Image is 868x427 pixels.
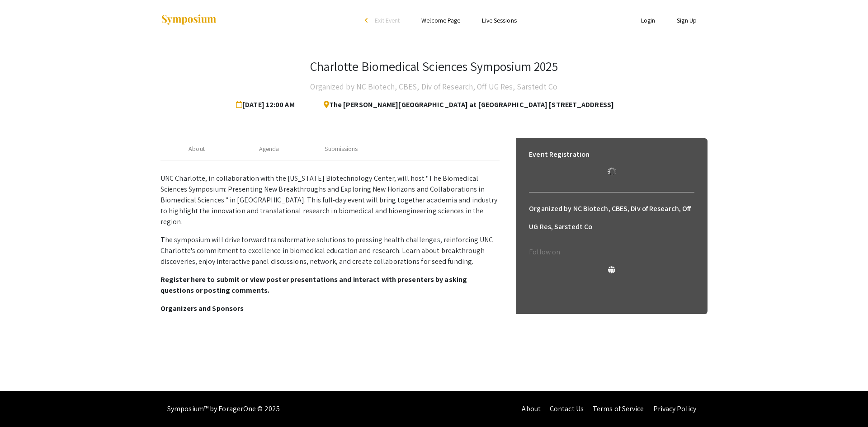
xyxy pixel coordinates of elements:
[529,247,694,258] p: Follow on
[236,96,298,114] span: [DATE] 12:00 AM
[259,144,279,154] div: Agenda
[325,144,358,154] div: Submissions
[310,78,557,96] h4: Organized by NC Biotech, CBES, Div of Research, Off UG Res, Sarstedt Co
[550,404,584,413] a: Contact Us
[316,96,614,114] span: The [PERSON_NAME][GEOGRAPHIC_DATA] at [GEOGRAPHIC_DATA] [STREET_ADDRESS]
[677,16,697,24] a: Sign Up
[365,18,370,23] div: arrow_back_ios
[160,173,500,227] p: UNC Charlotte, in collaboration with the [US_STATE] Biotechnology Center, will host "The Biomedic...
[604,164,620,179] img: Loading
[189,144,205,154] div: About
[522,404,541,413] a: About
[830,386,861,420] iframe: Chat
[160,235,500,267] p: The symposium will drive forward transformative solutions to pressing health challenges, reinforc...
[653,404,696,413] a: Privacy Policy
[310,59,557,74] h3: Charlotte Biomedical Sciences Symposium 2025
[529,145,590,164] h6: Event Registration
[641,16,656,24] a: Login
[160,303,500,314] p: Organizers and Sponsors
[167,391,280,427] div: Symposium™ by ForagerOne © 2025
[482,16,516,24] a: Live Sessions
[160,14,217,26] img: Symposium by ForagerOne
[421,16,460,24] a: Welcome Page
[593,404,644,413] a: Terms of Service
[160,275,467,295] strong: Register here to submit or view poster presentations and interact with presenters by asking quest...
[375,16,400,24] span: Exit Event
[529,200,694,236] h6: Organized by NC Biotech, CBES, Div of Research, Off UG Res, Sarstedt Co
